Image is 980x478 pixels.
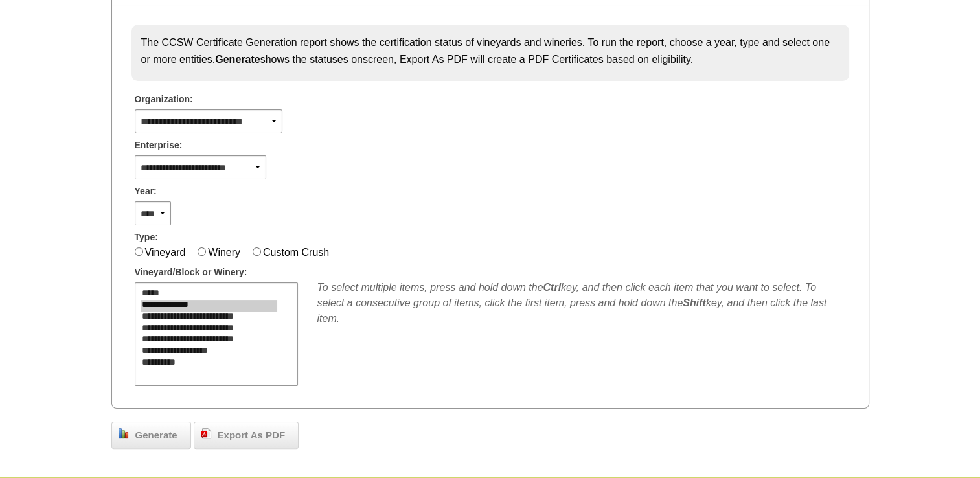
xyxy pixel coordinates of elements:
a: Generate [111,422,191,449]
span: Export As PDF [211,428,291,443]
span: Year: [135,185,157,198]
label: Custom Crush [263,247,329,258]
span: Generate [129,428,184,443]
span: Type: [135,231,158,244]
div: To select multiple items, press and hold down the key, and then click each item that you want to ... [317,280,846,326]
p: The CCSW Certificate Generation report shows the certification status of vineyards and wineries. ... [141,34,839,67]
label: Vineyard [145,247,186,258]
img: chart_bar.png [119,428,129,438]
strong: Generate [215,54,260,65]
span: Organization: [135,93,193,106]
a: Export As PDF [194,422,299,449]
img: doc_pdf.png [201,428,211,438]
span: Enterprise: [135,139,183,152]
label: Winery [208,247,240,258]
span: Vineyard/Block or Winery: [135,266,247,279]
b: Shift [683,297,706,308]
b: Ctrl [543,282,561,293]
